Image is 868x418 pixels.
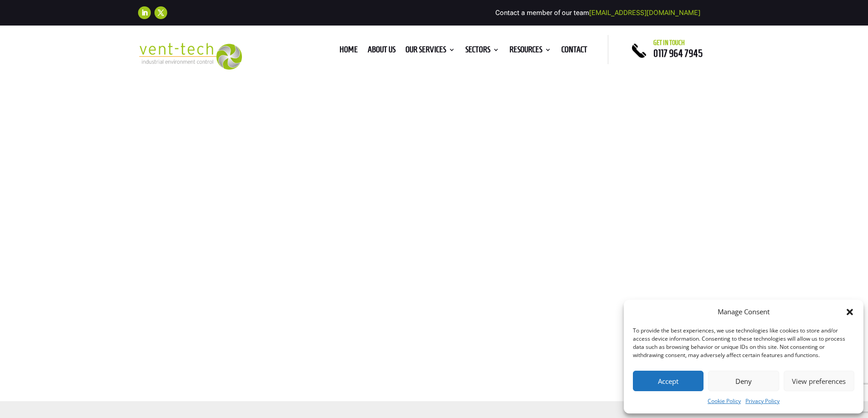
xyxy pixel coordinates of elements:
a: Follow on X [154,6,167,19]
a: Our Services [406,46,455,56]
a: Resources [509,46,551,56]
a: Sectors [465,46,499,56]
div: Manage Consent [718,307,770,317]
span: Contact a member of our team [495,9,700,17]
div: Close dialog [845,307,854,317]
a: Home [339,46,358,56]
a: Contact [561,46,587,56]
button: Deny [708,371,779,391]
button: View preferences [784,371,854,391]
img: 2023-09-27T08_35_16.549ZVENT-TECH---Clear-background [138,43,242,70]
a: 0117 964 7945 [653,48,703,59]
span: Get in touch [653,39,685,46]
a: [EMAIL_ADDRESS][DOMAIN_NAME] [589,9,700,17]
a: Follow on LinkedIn [138,6,151,19]
a: Privacy Policy [745,396,780,407]
button: Accept [633,371,704,391]
div: To provide the best experiences, we use technologies like cookies to store and/or access device i... [633,327,853,359]
a: Cookie Policy [708,396,741,407]
a: About us [368,46,395,56]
